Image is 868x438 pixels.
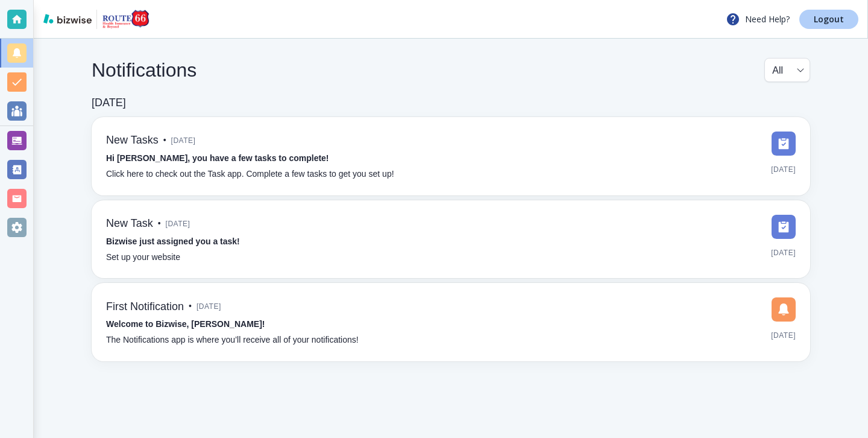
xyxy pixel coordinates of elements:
span: [DATE] [771,160,796,179]
p: • [189,300,192,313]
a: Logout [799,10,858,29]
h6: New Task [106,217,153,230]
strong: Welcome to Bizwise, [PERSON_NAME]! [106,319,265,329]
p: • [163,134,166,147]
strong: Bizwise just assigned you a task! [106,236,240,246]
p: The Notifications app is where you’ll receive all of your notifications! [106,334,359,347]
strong: Hi [PERSON_NAME], you have a few tasks to complete! [106,153,329,163]
p: Click here to check out the Task app. Complete a few tasks to get you set up! [106,168,394,181]
span: [DATE] [771,326,796,344]
img: Route 66 Health Insurance and Beyond [102,10,149,29]
img: DashboardSidebarNotification.svg [772,297,796,322]
p: Logout [814,15,844,24]
img: DashboardSidebarTasks.svg [772,132,796,156]
p: • [158,217,161,230]
div: All [772,59,802,81]
p: Set up your website [106,251,180,264]
span: [DATE] [166,215,190,233]
span: [DATE] [197,297,221,316]
h6: First Notification [106,300,184,314]
h6: [DATE] [92,97,126,110]
a: New Tasks•[DATE]Hi [PERSON_NAME], you have a few tasks to complete!Click here to check out the Ta... [92,117,810,195]
h4: Notifications [92,59,197,81]
a: New Task•[DATE]Bizwise just assigned you a task!Set up your website[DATE] [92,200,810,279]
a: First Notification•[DATE]Welcome to Bizwise, [PERSON_NAME]!The Notifications app is where you’ll ... [92,283,810,361]
span: [DATE] [171,132,196,150]
p: Need Help? [726,12,790,27]
h6: New Tasks [106,134,159,147]
span: [DATE] [771,244,796,262]
img: DashboardSidebarTasks.svg [772,215,796,239]
img: bizwise [43,14,92,24]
